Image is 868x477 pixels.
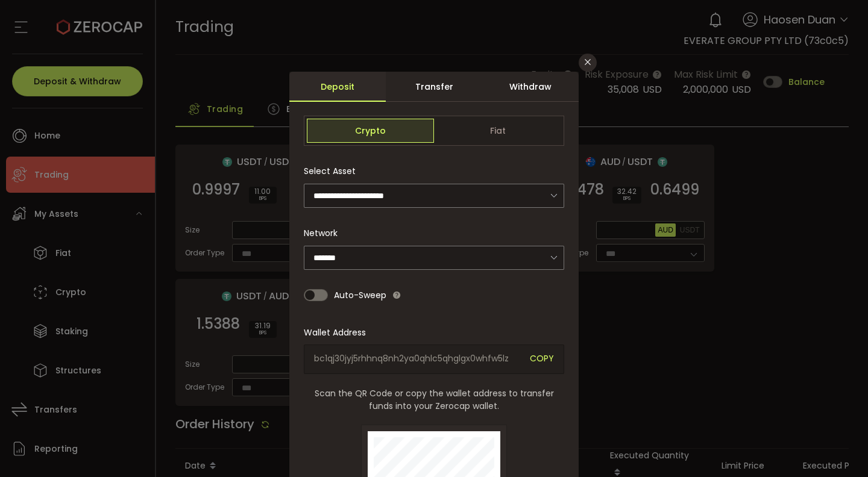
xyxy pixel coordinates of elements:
[725,347,868,477] iframe: Chat Widget
[334,283,386,307] span: Auto-Sweep
[482,72,579,102] div: Withdraw
[304,387,564,413] span: Scan the QR Code or copy the wallet address to transfer funds into your Zerocap wallet.
[304,227,345,239] label: Network
[579,54,597,72] button: Close
[434,119,561,143] span: Fiat
[307,119,434,143] span: Crypto
[314,352,521,366] span: bc1qj30jyj5rhhnq8nh2ya0qhlc5qhglgx0whfw5lz
[304,326,373,338] label: Wallet Address
[530,352,554,366] span: COPY
[386,72,482,102] div: Transfer
[289,72,386,102] div: Deposit
[304,165,363,177] label: Select Asset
